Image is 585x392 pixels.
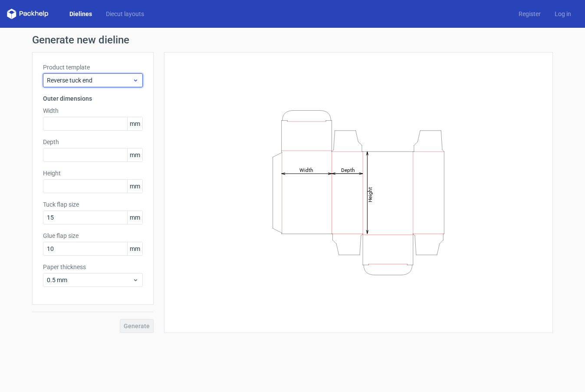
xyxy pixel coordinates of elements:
[32,35,553,45] h1: Generate new dieline
[43,263,143,271] label: Paper thickness
[299,167,313,173] tspan: Width
[47,76,132,85] span: Reverse tuck end
[127,117,142,130] span: mm
[47,276,132,284] span: 0.5 mm
[367,187,373,202] tspan: Height
[512,10,548,18] a: Register
[341,167,355,173] tspan: Depth
[127,148,142,161] span: mm
[43,106,143,115] label: Width
[99,10,151,18] a: Diecut layouts
[43,231,143,240] label: Glue flap size
[43,169,143,178] label: Height
[127,242,142,255] span: mm
[548,10,578,18] a: Log in
[43,200,143,209] label: Tuck flap size
[43,94,143,103] h3: Outer dimensions
[127,180,142,193] span: mm
[43,63,143,72] label: Product template
[127,211,142,224] span: mm
[43,138,143,146] label: Depth
[62,10,99,18] a: Dielines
